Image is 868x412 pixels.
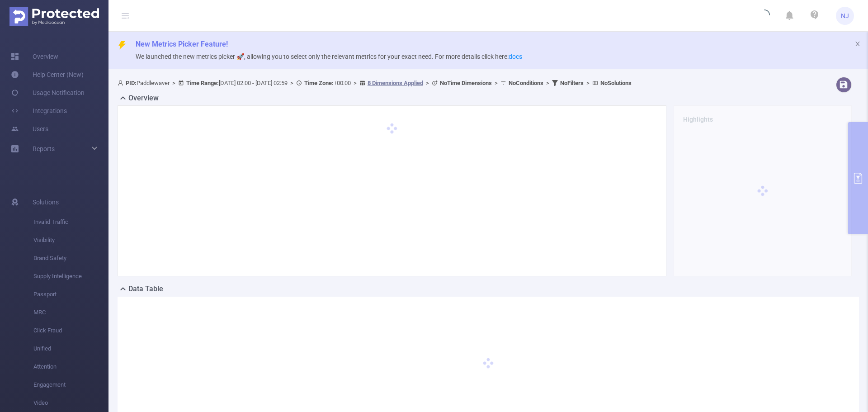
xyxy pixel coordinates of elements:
span: Supply Intelligence [33,267,108,285]
b: Time Zone: [304,80,334,86]
a: Usage Notification [11,84,85,102]
span: > [170,80,178,86]
span: Engagement [33,376,108,394]
i: icon: loading [759,9,770,22]
u: 8 Dimensions Applied [368,80,423,86]
span: Paddlewaver [DATE] 02:00 - [DATE] 02:59 +00:00 [118,80,632,86]
h2: Overview [128,93,159,104]
a: docs [509,53,522,60]
button: icon: close [854,39,861,49]
span: > [543,80,552,86]
a: Reports [33,140,55,158]
b: Time Range: [186,80,219,86]
span: Reports [33,145,55,152]
span: NJ [841,7,849,25]
b: No Conditions [509,80,543,86]
span: > [351,80,359,86]
span: Video [33,394,108,412]
a: Help Center (New) [11,66,84,84]
h2: Data Table [128,284,163,294]
span: > [423,80,432,86]
b: PID: [126,80,137,86]
span: MRC [33,303,108,322]
i: icon: close [854,41,861,47]
i: icon: thunderbolt [118,41,127,50]
span: Unified [33,340,108,358]
span: > [492,80,500,86]
span: Passport [33,285,108,303]
i: icon: user [118,80,126,86]
b: No Solutions [600,80,632,86]
span: Solutions [33,193,59,211]
span: Attention [33,358,108,376]
span: > [584,80,592,86]
a: Overview [11,47,58,66]
span: New Metrics Picker Feature! [136,40,228,48]
span: > [288,80,296,86]
span: Click Fraud [33,322,108,340]
b: No Filters [560,80,584,86]
b: No Time Dimensions [440,80,492,86]
span: Visibility [33,231,108,249]
span: We launched the new metrics picker 🚀, allowing you to select only the relevant metrics for your e... [136,53,522,60]
span: Brand Safety [33,249,108,267]
a: Integrations [11,102,67,120]
a: Users [11,120,48,138]
img: Protected Media [9,7,99,26]
span: Invalid Traffic [33,213,108,231]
